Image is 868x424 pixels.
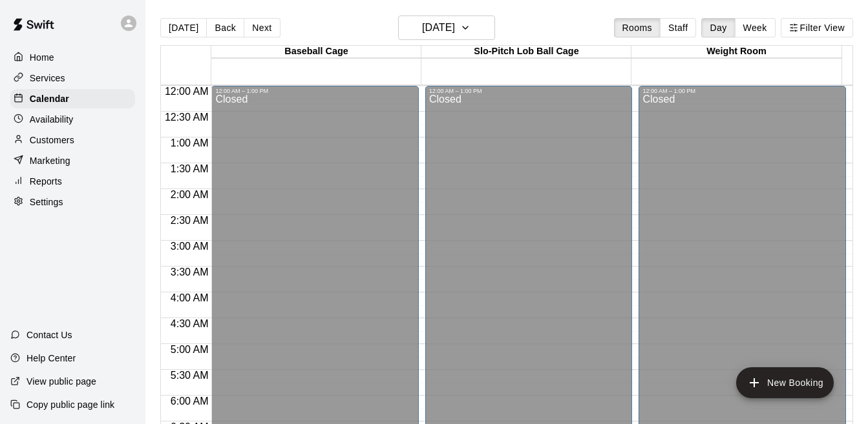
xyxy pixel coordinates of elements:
[10,172,135,191] a: Reports
[10,110,135,129] a: Availability
[10,130,135,150] a: Customers
[206,18,244,37] button: Back
[781,18,853,37] button: Filter View
[215,88,415,94] div: 12:00 AM – 1:00 PM
[244,18,280,37] button: Next
[167,163,212,174] span: 1:30 AM
[30,72,65,85] p: Services
[30,113,74,126] p: Availability
[10,192,135,212] a: Settings
[10,151,135,170] a: Marketing
[660,18,697,37] button: Staff
[10,68,135,88] a: Services
[26,375,96,388] p: View public page
[421,46,631,58] div: Slo-Pitch Lob Ball Cage
[30,51,54,64] p: Home
[642,88,842,94] div: 12:00 AM – 1:00 PM
[10,48,135,67] a: Home
[631,46,842,58] div: Weight Room
[30,134,74,146] p: Customers
[614,18,661,37] button: Rooms
[398,15,495,40] button: [DATE]
[167,189,212,200] span: 2:00 AM
[167,215,212,226] span: 2:30 AM
[167,137,212,148] span: 1:00 AM
[160,18,207,37] button: [DATE]
[167,267,212,278] span: 3:30 AM
[211,46,421,58] div: Baseball Cage
[26,352,76,365] p: Help Center
[735,18,776,37] button: Week
[162,112,212,123] span: 12:30 AM
[10,89,135,108] a: Calendar
[162,86,212,97] span: 12:00 AM
[30,175,62,188] p: Reports
[167,396,212,407] span: 6:00 AM
[30,196,63,208] p: Settings
[26,328,72,341] p: Contact Us
[167,318,212,329] span: 4:30 AM
[429,88,629,94] div: 12:00 AM – 1:00 PM
[736,367,834,398] button: add
[167,370,212,381] span: 5:30 AM
[701,18,735,37] button: Day
[167,344,212,355] span: 5:00 AM
[30,154,70,167] p: Marketing
[26,398,114,411] p: Copy public page link
[30,92,69,105] p: Calendar
[167,292,212,303] span: 4:00 AM
[167,241,212,252] span: 3:00 AM
[422,19,455,37] h6: [DATE]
